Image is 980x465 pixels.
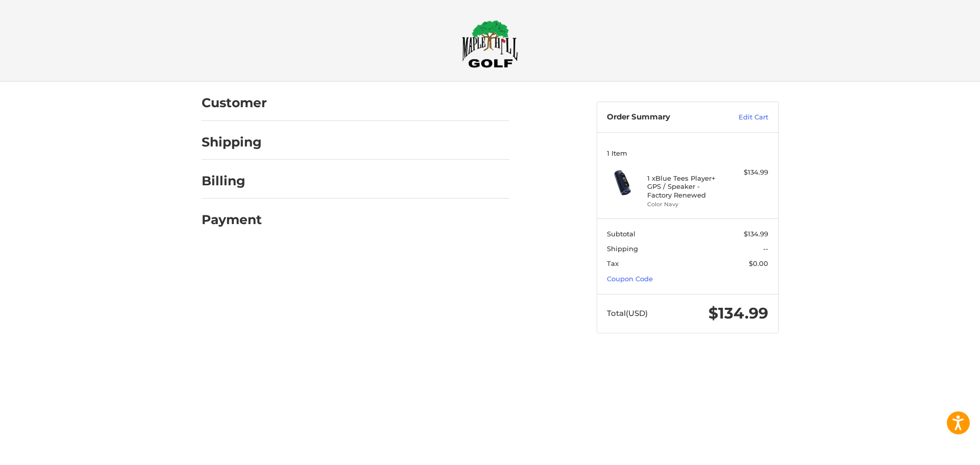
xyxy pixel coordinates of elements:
div: $134.99 [728,167,768,178]
span: $134.99 [708,304,768,323]
h4: 1 x Blue Tees Player+ GPS / Speaker - Factory Renewed [647,174,725,199]
span: Shipping [607,244,638,253]
h2: Payment [202,212,262,228]
span: Tax [607,259,619,267]
h3: Order Summary [607,112,717,123]
h2: Billing [202,173,261,189]
h3: 1 Item [607,149,768,157]
span: -- [763,244,768,253]
span: $0.00 [749,259,768,267]
h2: Shipping [202,134,262,150]
span: $134.99 [744,230,768,238]
span: Subtotal [607,230,635,238]
li: Color Navy [647,200,725,209]
span: Total (USD) [607,308,648,318]
h2: Customer [202,95,267,111]
a: Coupon Code [607,275,653,283]
img: Maple Hill Golf [462,20,518,68]
a: Edit Cart [717,112,768,123]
